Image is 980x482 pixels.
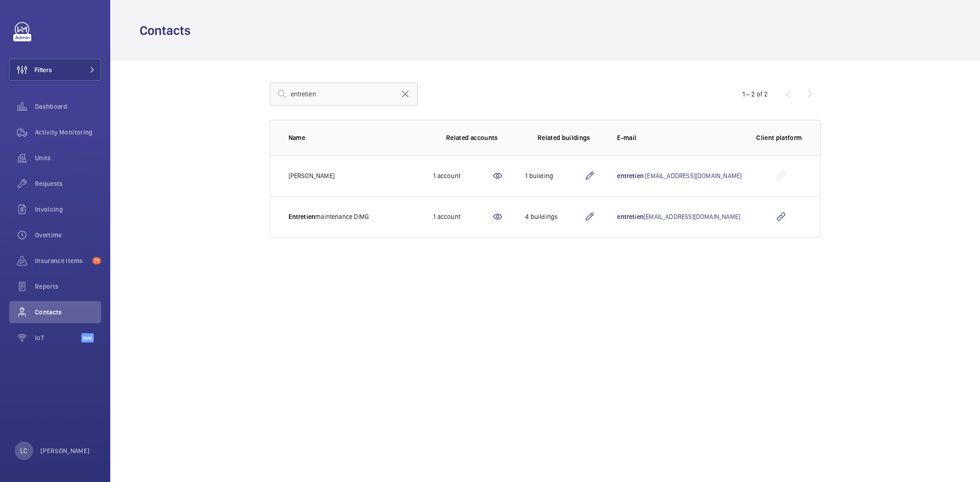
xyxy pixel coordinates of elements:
[289,213,316,220] span: Entretien
[289,212,369,221] p: maintenance DIMG
[270,83,418,106] input: Search by lastname, firstname, mail or client
[9,59,101,81] button: Filters
[433,212,492,221] div: 1 account
[35,205,101,214] span: Invoicing
[35,179,101,188] span: Requests
[538,133,590,142] p: Related buildings
[617,213,644,220] span: entretien
[40,446,90,455] p: [PERSON_NAME]
[289,171,334,180] p: [PERSON_NAME]
[35,256,89,265] span: Insurance items
[35,153,101,163] span: Units
[35,282,101,291] span: Reports
[35,308,101,317] span: Contacts
[617,213,740,220] a: entretien[EMAIL_ADDRESS][DOMAIN_NAME]
[34,65,52,74] span: Filters
[756,133,802,142] p: Client platform
[617,172,742,179] a: entretien.[EMAIL_ADDRESS][DOMAIN_NAME]
[617,172,644,179] span: entretien
[35,128,101,137] span: Activity Monitoring
[35,102,101,111] span: Dashboard
[525,171,584,180] div: 1 building
[92,257,101,264] span: 71
[35,333,81,342] span: IoT
[433,171,492,180] div: 1 account
[140,22,196,39] h1: Contacts
[35,230,101,240] span: Overtime
[617,133,742,142] p: E-mail
[81,333,94,342] span: Beta
[289,133,419,142] p: Name
[446,133,498,142] p: Related accounts
[742,90,768,99] div: 1 – 2 of 2
[20,446,27,455] p: LC
[525,212,584,221] div: 4 buildings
